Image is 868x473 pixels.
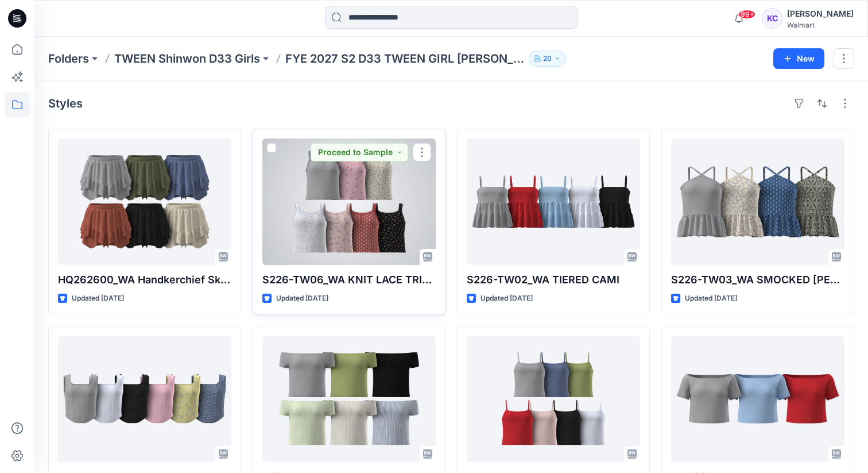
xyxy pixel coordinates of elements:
p: Updated [DATE] [685,293,737,305]
p: S226-TW06_WA KNIT LACE TRIM CAMI [262,272,436,288]
p: HQ262600_WA Handkerchief Skort [58,272,231,288]
p: FYE 2027 S2 D33 TWEEN GIRL [PERSON_NAME] [285,51,524,67]
button: New [773,48,824,69]
a: HQ262600_WA Handkerchief Skort [58,139,231,265]
a: S226-TW01_WA KNIT TANK [58,336,231,462]
p: Updated [DATE] [72,293,124,305]
a: S226-TW03_WA SMOCKED HALTER CAMI [671,139,844,265]
a: S226-TW06_WA KNIT LACE TRIM CAMI [262,139,436,265]
p: 20 [543,52,552,65]
a: Folders [48,51,89,67]
a: S226-TW05_WA KNIT CAMI [467,336,640,462]
span: 99+ [738,10,755,19]
a: TWEEN Shinwon D33 Girls [114,51,260,67]
p: Updated [DATE] [480,293,533,305]
div: [PERSON_NAME] [787,7,854,21]
a: S226-TW02_WA TIERED CAMI [467,139,640,265]
h4: Styles [48,97,83,110]
div: Walmart [787,21,854,29]
a: HQ020925_WA SS WIDE NECK TEE [671,336,844,462]
a: S226-TW04_WA OFF SHOULDER TOP [262,336,436,462]
p: Updated [DATE] [276,293,328,305]
button: 20 [529,51,566,67]
p: S226-TW02_WA TIERED CAMI [467,272,640,288]
div: KC [762,8,782,29]
p: S226-TW03_WA SMOCKED [PERSON_NAME] [671,272,844,288]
